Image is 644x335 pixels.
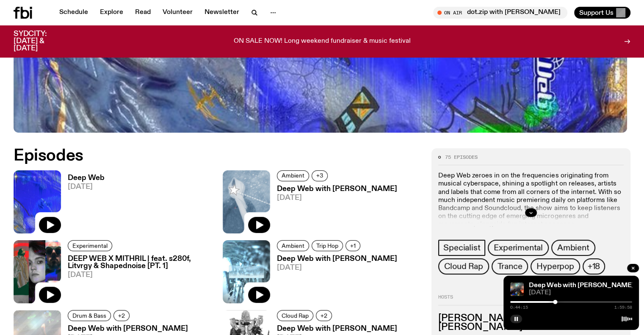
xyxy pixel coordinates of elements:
[438,172,624,229] p: Deep Web zeroes in on the frequencies originating from musical cyberspace, shining a spotlight on...
[316,172,323,179] span: +3
[277,185,397,193] h3: Deep Web with [PERSON_NAME]
[113,310,130,321] button: +2
[270,255,397,303] a: Deep Web with [PERSON_NAME][DATE]
[438,295,624,305] h2: Hosts
[282,242,304,249] span: Ambient
[488,240,549,256] a: Experimental
[234,38,411,45] p: ON SALE NOW! Long weekend fundraiser & music festival
[68,271,213,279] span: [DATE]
[68,240,112,251] a: Experimental
[72,242,108,249] span: Experimental
[54,7,93,19] a: Schedule
[579,9,614,17] span: Support Us
[14,30,68,52] h3: SYDCITY: [DATE] & [DATE]
[574,7,630,19] button: Support Us
[282,172,304,179] span: Ambient
[529,282,634,289] a: Deep Web with [PERSON_NAME]
[277,325,397,332] h3: Deep Web with [PERSON_NAME]
[277,310,313,321] a: Cloud Rap
[438,314,624,323] h3: [PERSON_NAME]
[345,240,360,251] button: +1
[492,258,528,274] a: Trance
[282,313,309,319] span: Cloud Rap
[444,262,483,271] span: Cloud Rap
[158,7,198,19] a: Volunteer
[321,313,327,319] span: +2
[68,255,213,270] h3: DEEP WEB X MITHRIL | feat. s280f, Litvrgy & Shapednoise [PT. 1]
[494,243,543,252] span: Experimental
[312,240,343,251] a: Trip Hop
[551,240,595,256] a: Ambient
[72,313,106,319] span: Drum & Bass
[270,185,397,233] a: Deep Web with [PERSON_NAME][DATE]
[583,258,605,274] button: +18
[438,240,485,256] a: Specialist
[529,290,632,296] span: [DATE]
[316,310,332,321] button: +2
[350,242,356,249] span: +1
[557,243,589,252] span: Ambient
[68,325,188,332] h3: Deep Web with [PERSON_NAME]
[14,148,421,163] h2: Episodes
[445,155,478,160] span: 75 episodes
[277,170,309,181] a: Ambient
[438,258,489,274] a: Cloud Rap
[14,170,61,233] img: An abstract artwork, in bright blue with amorphous shapes, illustrated shimmers and small drawn c...
[536,262,574,271] span: Hyperpop
[438,323,624,332] h3: [PERSON_NAME]
[277,264,397,271] span: [DATE]
[277,255,397,263] h3: Deep Web with [PERSON_NAME]
[443,243,480,252] span: Specialist
[68,174,105,182] h3: Deep Web
[95,7,128,19] a: Explore
[61,255,213,303] a: DEEP WEB X MITHRIL | feat. s280f, Litvrgy & Shapednoise [PT. 1][DATE]
[433,7,567,19] button: On Airdot.zip with [PERSON_NAME]
[510,305,528,310] span: 0:44:15
[277,194,397,202] span: [DATE]
[61,174,105,233] a: Deep Web[DATE]
[588,262,600,271] span: +18
[130,7,156,19] a: Read
[531,258,580,274] a: Hyperpop
[199,7,244,19] a: Newsletter
[118,313,125,319] span: +2
[68,183,105,191] span: [DATE]
[316,242,338,249] span: Trip Hop
[277,240,309,251] a: Ambient
[68,310,111,321] a: Drum & Bass
[498,262,522,271] span: Trance
[614,305,632,310] span: 1:59:58
[312,170,328,181] button: +3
